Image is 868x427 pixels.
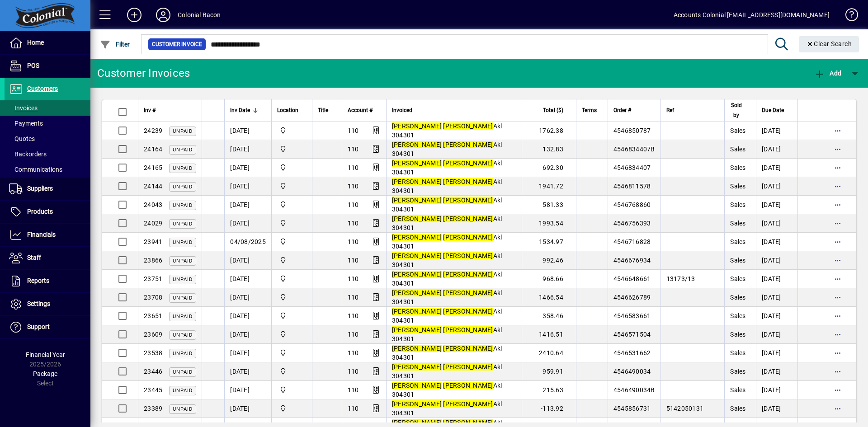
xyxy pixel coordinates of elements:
[348,275,359,282] span: 110
[613,183,651,190] span: 4546811578
[277,348,307,358] span: Provida
[224,270,271,288] td: [DATE]
[277,105,298,115] span: Location
[224,381,271,399] td: [DATE]
[348,294,359,301] span: 110
[522,381,576,399] td: 215.63
[9,166,62,173] span: Communications
[392,271,442,278] em: [PERSON_NAME]
[173,351,193,357] span: Unpaid
[348,238,359,245] span: 110
[613,349,651,357] span: 4546531662
[348,386,359,394] span: 110
[144,312,162,319] span: 23651
[392,160,502,176] span: Akl 304301
[27,185,53,192] span: Suppliers
[277,200,307,210] span: Provida
[756,362,797,381] td: [DATE]
[144,405,162,412] span: 23389
[522,122,576,140] td: 1762.38
[9,135,35,142] span: Quotes
[277,385,307,395] span: Colonial Bacon
[522,307,576,325] td: 358.46
[522,196,576,214] td: 581.33
[348,164,359,171] span: 110
[144,105,196,115] div: Inv #
[33,370,57,377] span: Package
[613,220,651,227] span: 4546756393
[348,145,359,153] span: 110
[613,105,655,115] div: Order #
[224,122,271,140] td: [DATE]
[392,215,502,231] span: Akl 304301
[443,400,493,408] em: [PERSON_NAME]
[613,238,651,245] span: 4546716828
[149,7,178,23] button: Profile
[224,159,271,177] td: [DATE]
[392,197,442,204] em: [PERSON_NAME]
[173,184,193,190] span: Unpaid
[392,141,502,157] span: Akl 304301
[27,85,58,92] span: Customers
[348,105,381,115] div: Account #
[443,197,493,204] em: [PERSON_NAME]
[348,257,359,264] span: 110
[230,105,266,115] div: Inv Date
[173,277,193,282] span: Unpaid
[27,254,41,261] span: Staff
[830,235,845,249] button: More options
[756,251,797,270] td: [DATE]
[392,252,442,259] em: [PERSON_NAME]
[522,399,576,418] td: -113.92
[392,345,502,361] span: Akl 304301
[613,257,651,264] span: 4546676934
[392,326,442,333] em: [PERSON_NAME]
[730,312,745,319] span: Sales
[144,349,162,357] span: 23538
[392,400,502,417] span: Akl 304301
[277,311,307,321] span: Provida
[178,8,221,22] div: Colonial Bacon
[392,363,442,371] em: [PERSON_NAME]
[730,368,745,375] span: Sales
[730,100,750,120] div: Sold by
[730,201,745,208] span: Sales
[348,368,359,375] span: 110
[730,127,745,134] span: Sales
[830,160,845,175] button: More options
[277,218,307,228] span: Provida
[392,363,502,380] span: Akl 304301
[173,369,193,375] span: Unpaid
[392,252,502,268] span: Akl 304301
[730,405,745,412] span: Sales
[392,382,442,389] em: [PERSON_NAME]
[277,329,307,339] span: Provida
[613,275,651,282] span: 4546648661
[392,215,442,222] em: [PERSON_NAME]
[613,368,651,375] span: 4546490034
[173,406,193,412] span: Unpaid
[730,275,745,282] span: Sales
[144,368,162,375] span: 23446
[830,327,845,342] button: More options
[392,308,442,315] em: [PERSON_NAME]
[173,202,193,208] span: Unpaid
[730,257,745,264] span: Sales
[522,325,576,344] td: 1416.51
[613,201,651,208] span: 4546768860
[756,233,797,251] td: [DATE]
[27,277,49,284] span: Reports
[392,419,442,426] em: [PERSON_NAME]
[392,289,442,296] em: [PERSON_NAME]
[443,160,493,167] em: [PERSON_NAME]
[224,325,271,344] td: [DATE]
[5,178,90,200] a: Suppliers
[27,39,44,46] span: Home
[582,105,597,115] span: Terms
[224,214,271,233] td: [DATE]
[756,307,797,325] td: [DATE]
[522,270,576,288] td: 968.66
[443,141,493,148] em: [PERSON_NAME]
[348,105,373,115] span: Account #
[830,290,845,305] button: More options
